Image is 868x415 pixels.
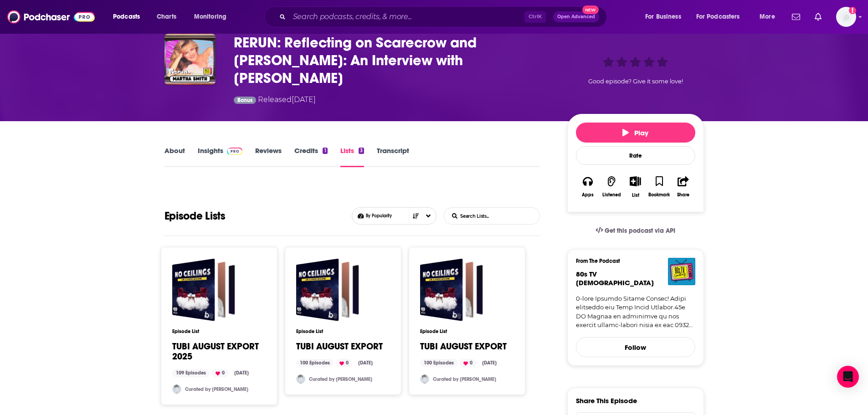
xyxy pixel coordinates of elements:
button: Follow [576,337,695,357]
span: By Popularity [366,213,425,219]
svg: Add a profile image [849,7,856,14]
button: Open AdvancedNew [553,11,599,22]
img: RERUN: Reflecting on Scarecrow and Mrs. King: An Interview with Martha Smith [164,34,216,85]
button: open menu [690,10,753,24]
span: Podcasts [113,10,140,23]
button: open menu [188,10,238,24]
span: Logged in as joe.kleckner [836,7,856,27]
div: [DATE] [478,359,500,367]
div: Rate [576,146,695,165]
button: Share [671,170,695,204]
div: [DATE] [231,369,252,377]
button: Bookmark [647,170,671,204]
img: Podchaser - Follow, Share and Rate Podcasts [7,8,95,26]
span: 80s TV [DEMOGRAPHIC_DATA] [576,270,654,287]
span: New [582,5,599,14]
h3: Episode List [172,328,266,334]
button: open menu [753,10,786,24]
div: 0 [460,359,476,367]
button: open menu [107,10,152,24]
img: CristianSantiago.ZenoGroup [172,384,181,394]
a: Curated by [PERSON_NAME] [309,376,372,382]
h1: Lists featuring RERUN: Reflecting on Scarecrow and Mrs. King: An Interview with Martha Smith [164,207,226,225]
button: Play [576,123,695,143]
a: InsightsPodchaser Pro [198,146,243,167]
a: Lists3 [340,146,364,167]
a: Show notifications dropdown [811,9,825,25]
button: open menu [639,10,693,24]
div: Open Intercom Messenger [837,366,859,388]
a: TUBI AUGUST EXPORT [420,258,483,321]
a: Curated by [PERSON_NAME] [185,386,248,392]
img: CristianSantiago.ZenoGroup [420,374,429,384]
img: Podchaser Pro [227,148,243,155]
a: TUBI AUGUST EXPORT [420,342,507,352]
a: Transcript [377,146,409,167]
button: Listened [600,170,623,204]
div: 3 [359,148,364,154]
span: For Podcasters [696,10,740,23]
button: Choose List sort [352,207,437,225]
h3: Share This Episode [576,396,637,405]
span: Ctrl K [524,11,546,23]
a: Get this podcast via API [588,220,683,242]
div: Bookmark [648,192,670,198]
a: Reviews [255,146,282,167]
div: [DATE] [354,359,376,367]
div: Apps [582,192,594,198]
h3: From The Podcast [576,258,688,264]
div: 100 Episodes [296,359,334,367]
span: More [760,10,775,23]
div: Released [DATE] [234,94,316,107]
img: CristianSantiago.ZenoGroup [296,374,305,384]
a: About [164,146,185,167]
button: Apps [576,170,600,204]
a: Show notifications dropdown [788,9,804,25]
div: 109 Episodes [172,369,210,377]
img: 80s TV Ladies [668,258,695,285]
div: Show More ButtonList [623,170,647,204]
a: Charts [151,10,182,24]
div: Search podcasts, credits, & more... [273,6,616,27]
a: Curated by [PERSON_NAME] [433,376,496,382]
a: TUBI AUGUST EXPORT 2025 [172,258,235,321]
div: Listened [602,192,621,198]
input: Search podcasts, credits, & more... [289,10,524,24]
a: TUBI AUGUST EXPORT [296,258,359,321]
div: List [632,192,639,198]
span: Get this podcast via API [605,227,675,235]
a: 0-lore Ipsumdo Sitame Consec! Adipi elitseddo eiu Temp Incid Utlabor.45e DO Magnaa en adminimve q... [576,294,695,330]
a: TUBI AUGUST EXPORT [296,342,383,352]
div: 0 [336,359,352,367]
button: Show profile menu [836,7,856,27]
span: Charts [157,10,176,23]
span: For Business [645,10,681,23]
span: Bonus [237,97,252,103]
span: Play [622,128,648,137]
img: User Profile [836,7,856,27]
h3: Episode List [296,328,390,334]
div: 100 Episodes [420,359,457,367]
h3: RERUN: Reflecting on Scarecrow and Mrs. King: An Interview with Martha Smith [234,34,553,87]
div: Share [677,192,689,198]
h3: Episode List [420,328,514,334]
a: Credits1 [294,146,327,167]
button: Show More Button [626,176,645,186]
span: Open Advanced [557,15,595,19]
a: TUBI AUGUST EXPORT 2025 [172,342,266,362]
span: Monitoring [194,10,226,23]
a: 80s TV Ladies [576,270,654,287]
div: 1 [323,148,327,154]
span: Good episode? Give it some love! [588,78,683,85]
div: 0 [212,369,228,377]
